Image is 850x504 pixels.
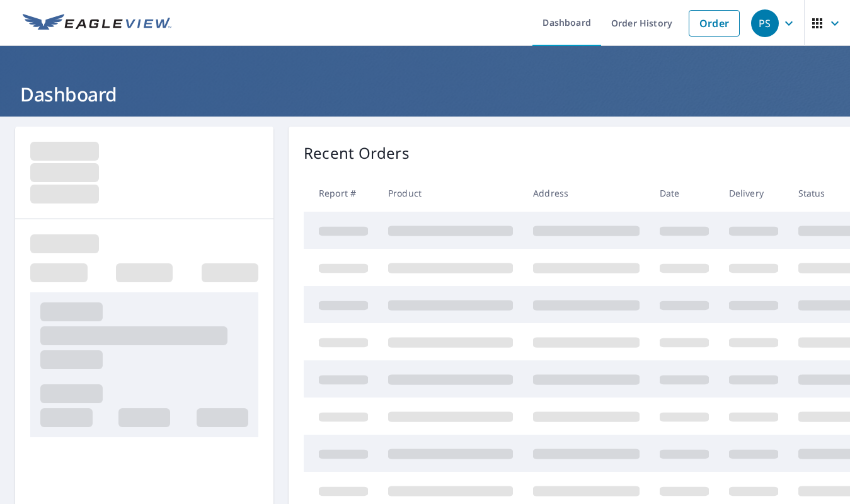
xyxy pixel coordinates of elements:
th: Product [378,175,523,212]
img: EV Logo [23,14,171,33]
p: Recent Orders [304,142,410,164]
th: Delivery [719,175,788,212]
th: Address [523,175,650,212]
th: Date [650,175,719,212]
h1: Dashboard [15,81,835,107]
th: Report # [304,175,378,212]
div: PS [751,9,779,37]
a: Order [689,10,740,37]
